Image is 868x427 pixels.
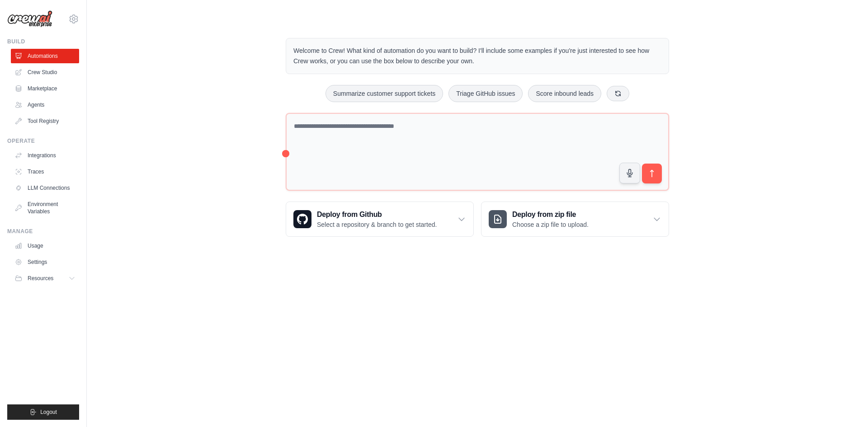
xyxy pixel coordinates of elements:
[7,228,79,235] div: Manage
[11,255,79,269] a: Settings
[325,85,443,102] button: Summarize customer support tickets
[7,404,79,420] button: Logout
[28,275,53,282] span: Resources
[11,148,79,163] a: Integrations
[11,271,79,286] button: Resources
[11,65,79,80] a: Crew Studio
[11,114,79,128] a: Tool Registry
[11,49,79,63] a: Automations
[293,46,661,66] p: Welcome to Crew! What kind of automation do you want to build? I'll include some examples if you'...
[512,220,589,229] p: Choose a zip file to upload.
[11,81,79,96] a: Marketplace
[7,137,79,145] div: Operate
[448,85,523,102] button: Triage GitHub issues
[7,10,52,28] img: Logo
[11,181,79,195] a: LLM Connections
[40,408,57,416] span: Logout
[7,38,79,45] div: Build
[11,98,79,112] a: Agents
[317,220,437,229] p: Select a repository & branch to get started.
[317,209,437,220] h3: Deploy from Github
[11,164,79,179] a: Traces
[11,239,79,253] a: Usage
[512,209,589,220] h3: Deploy from zip file
[11,197,79,219] a: Environment Variables
[528,85,601,102] button: Score inbound leads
